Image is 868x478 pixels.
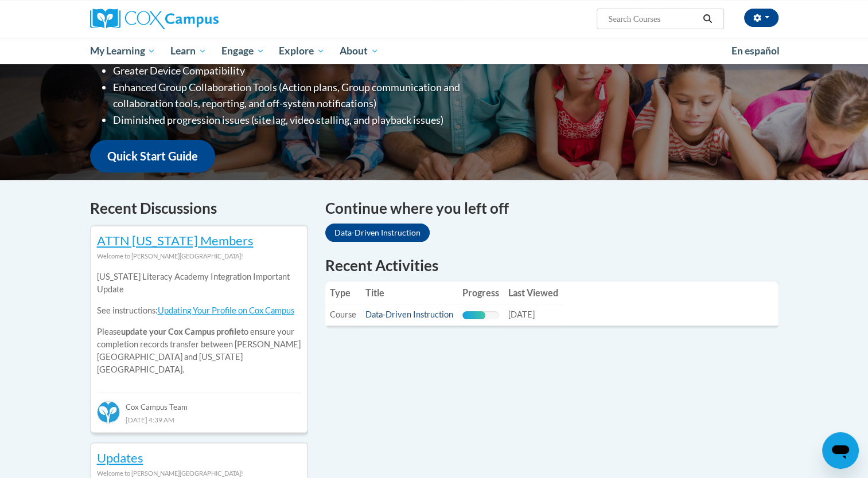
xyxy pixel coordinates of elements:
a: En español [724,39,787,63]
h4: Continue where you left off [325,197,779,220]
p: [US_STATE] Literacy Academy Integration Important Update [97,271,301,296]
a: Engage [214,38,272,64]
h1: Recent Activities [325,255,779,276]
li: Diminished progression issues (site lag, video stalling, and playback issues) [113,112,506,128]
iframe: Button to launch messaging window [822,432,859,469]
h4: Recent Discussions [90,197,308,220]
a: Updates [97,450,143,465]
li: Enhanced Group Collaboration Tools (Action plans, Group communication and collaboration tools, re... [113,79,506,112]
a: My Learning [83,38,164,64]
div: Main menu [73,38,796,64]
th: Title [361,281,458,304]
input: Search Courses [607,12,699,26]
span: [DATE] [508,309,535,319]
p: See instructions: [97,304,301,317]
img: Cox Campus Team [97,401,120,424]
th: Last Viewed [504,281,563,304]
span: Explore [279,44,325,58]
span: Learn [170,44,207,58]
b: update your Cox Campus profile [121,327,241,336]
div: Please to ensure your completion records transfer between [PERSON_NAME][GEOGRAPHIC_DATA] and [US_... [97,262,301,385]
span: About [340,44,379,58]
a: ATTN [US_STATE] Members [97,233,254,248]
th: Progress [458,281,504,304]
span: Course [330,309,356,319]
a: About [332,38,386,64]
a: Data-Driven Instruction [325,224,430,242]
th: Type [325,281,361,304]
div: [DATE] 4:39 AM [97,413,301,426]
button: Search [699,12,716,26]
a: Learn [163,38,214,64]
li: Greater Device Compatibility [113,62,506,79]
div: Welcome to [PERSON_NAME][GEOGRAPHIC_DATA]! [97,250,301,262]
img: Cox Campus [90,9,219,29]
span: My Learning [89,44,155,58]
a: Cox Campus [90,9,308,29]
a: Quick Start Guide [90,140,215,173]
a: Explore [271,38,332,64]
a: Data-Driven Instruction [365,309,453,319]
a: Updating Your Profile on Cox Campus [158,305,294,315]
button: Account Settings [744,9,779,27]
div: Progress, % [462,311,486,319]
span: En español [731,45,780,57]
span: Engage [221,44,264,58]
div: Cox Campus Team [97,393,301,413]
